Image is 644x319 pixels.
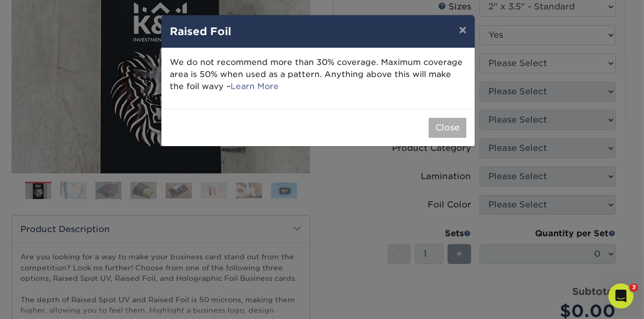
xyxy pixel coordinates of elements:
button: Close [429,118,466,138]
h4: Raised Foil [170,24,466,39]
iframe: Intercom live chat [608,283,634,309]
a: Learn More [231,81,279,91]
span: 3 [630,283,638,292]
p: We do not recommend more than 30% coverage. Maximum coverage area is 50% when used as a pattern. ... [170,57,466,92]
button: × [451,15,475,45]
